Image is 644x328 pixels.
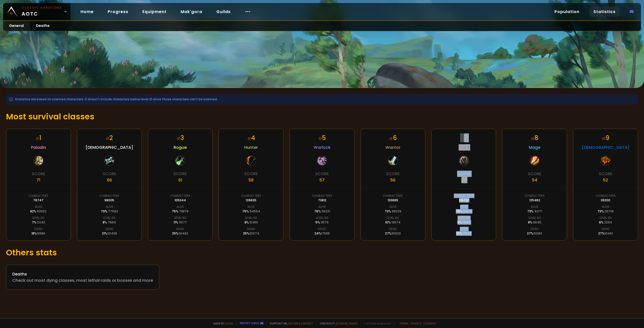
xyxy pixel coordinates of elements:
div: Alive [460,205,468,209]
span: Made by [210,321,233,325]
span: [DEMOGRAPHIC_DATA] [86,144,133,151]
span: 13574 [391,220,400,224]
span: 63052 [37,209,47,213]
div: Alive [176,205,184,209]
small: # [177,136,180,142]
span: 11077 [179,220,187,224]
div: Score [528,171,541,177]
div: Dead [318,227,326,231]
div: 76 % [314,209,330,214]
div: Level 60 [529,216,541,220]
span: Mage [529,144,540,151]
div: 125462 [529,198,540,203]
div: Dead [389,227,397,231]
div: Score [599,171,612,177]
div: 39200 [601,198,610,203]
div: 71 [36,177,40,183]
div: 133665 [388,198,398,203]
div: Score [315,171,329,177]
div: 8 % [245,220,258,225]
div: Characters [28,194,48,198]
div: 10 % [385,220,400,225]
div: Alive [389,205,397,209]
div: 1 [35,133,41,142]
div: 54 [532,177,537,183]
div: Dead [601,227,610,231]
div: 98005 [104,198,114,203]
span: 5243 [37,220,45,224]
a: Home [76,7,98,17]
span: 26462 [178,231,188,236]
div: Characters [312,194,332,198]
a: Statistics [589,7,620,17]
a: Population [550,7,583,17]
div: Characters [241,194,261,198]
span: 56221 [321,209,330,213]
a: General [3,21,30,31]
span: 17589 [321,231,330,236]
small: # [602,136,606,142]
span: 9645 [533,220,541,224]
div: Dead [176,227,184,231]
div: 25 % [456,231,472,236]
span: 32074 [249,231,259,236]
span: 10491 [250,220,258,224]
span: 3695 [463,220,470,224]
div: Level 60 [32,216,45,220]
span: Checkout [316,321,358,325]
div: 21 % [102,231,117,236]
h1: Most survival classes [6,111,638,123]
span: 2264 [604,220,612,224]
span: AOTC [22,6,62,18]
div: 11 % [174,220,187,225]
small: # [389,136,393,142]
span: Support me, [266,321,313,325]
span: 98029 [392,209,401,213]
a: DeathsCheck out most dying classes, most lethal raids or bosses and more [6,265,159,290]
small: Classic Hardcore [22,6,62,10]
div: 27 % [385,231,401,236]
div: Score [386,171,400,177]
small: # [460,136,464,142]
div: Characters [170,194,190,198]
div: Dead [460,227,468,231]
div: Score [32,171,45,177]
div: 73812 [318,198,326,203]
div: 5 % [457,220,470,225]
div: Deaths [12,271,153,277]
a: Consent [423,321,437,325]
div: Alive [35,205,42,209]
div: Level 60 [316,216,328,220]
div: 4 [247,133,255,142]
div: 57 [319,177,325,183]
div: Score [103,171,116,177]
a: [DOMAIN_NAME] [336,321,358,325]
div: 68428 [459,198,469,203]
span: Paladin [31,144,46,151]
span: 13686 [37,231,45,236]
div: Dead [247,227,255,231]
a: Classic HardcoreAOTC [3,3,70,20]
a: Privacy [411,321,421,325]
a: Guilds [212,7,235,17]
div: 2 [106,133,113,142]
div: Level 60 [245,216,257,220]
div: 73 % [597,209,614,214]
div: 8 [531,133,538,142]
a: Buy me a coffee [289,321,313,325]
a: Deaths [30,21,56,31]
div: 52 [603,177,608,183]
a: a fan [225,321,233,325]
div: 7 % [32,220,45,225]
div: 61 [178,177,182,183]
span: 77563 [108,209,118,213]
div: 75 % [456,209,472,214]
div: Level 60 [387,216,399,220]
span: 20439 [107,231,117,236]
div: Level 60 [174,216,186,220]
span: 10461 [605,231,613,236]
div: 6 [389,133,397,142]
span: 28736 [605,209,614,213]
div: 82 % [30,209,47,214]
div: Score [457,171,471,177]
